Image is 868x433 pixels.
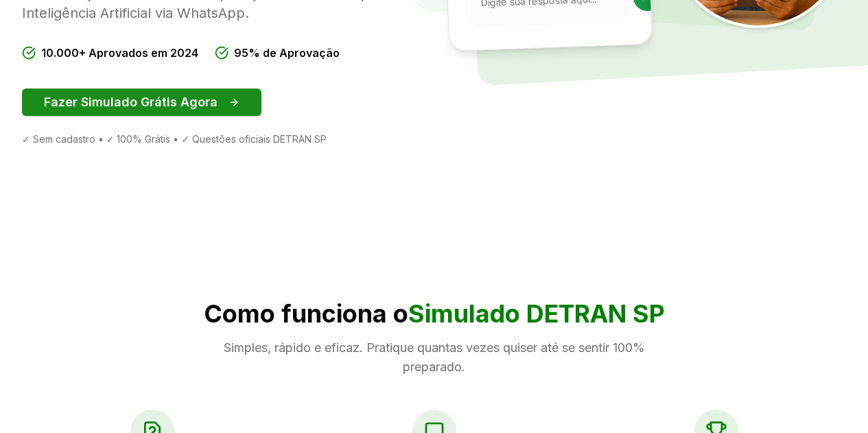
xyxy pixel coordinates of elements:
span: 10.000+ Aprovados em 2024 [41,45,198,61]
p: Simples, rápido e eficaz. Pratique quantas vezes quiser até se sentir 100% preparado. [204,338,665,377]
h2: Como funciona o [22,300,846,327]
span: Simulado DETRAN SP [408,299,665,329]
span: 95% de Aprovação [234,45,340,61]
button: Fazer Simulado Grátis Agora [22,89,261,116]
div: ✓ Sem cadastro • ✓ 100% Grátis • ✓ Questões oficiais DETRAN SP [22,132,423,146]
